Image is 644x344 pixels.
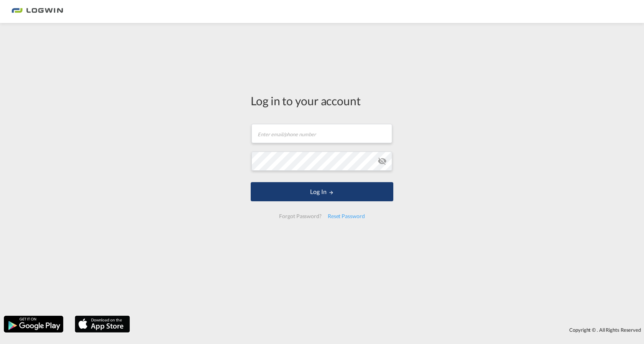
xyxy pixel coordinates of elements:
[134,323,644,336] div: Copyright © . All Rights Reserved
[251,182,393,201] button: LOGIN
[251,124,392,143] input: Enter email/phone number
[3,315,64,333] img: google.png
[11,3,63,20] img: bc73a0e0d8c111efacd525e4c8ad7d32.png
[251,93,393,109] div: Log in to your account
[325,209,368,223] div: Reset Password
[378,157,387,166] md-icon: icon-eye-off
[276,209,324,223] div: Forgot Password?
[74,315,131,333] img: apple.png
